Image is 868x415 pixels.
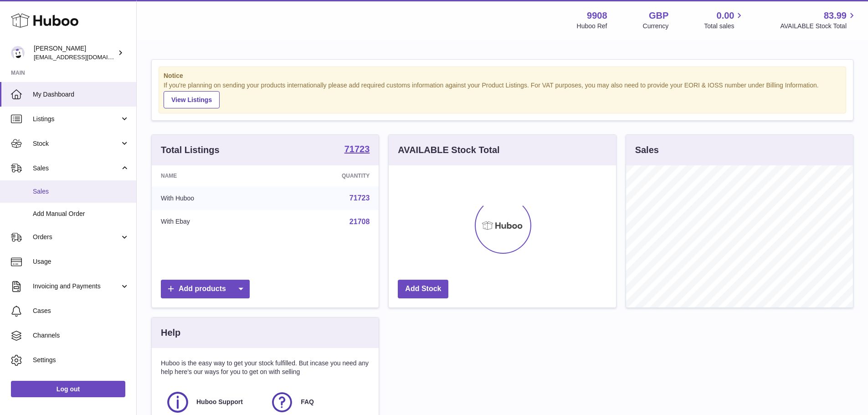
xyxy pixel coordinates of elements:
span: Total sales [704,22,745,31]
span: Orders [33,233,120,241]
div: Currency [643,22,669,31]
h3: Help [161,327,180,339]
span: Listings [33,115,120,123]
a: 71723 [349,194,370,202]
th: Quantity [272,165,379,186]
th: Name [152,165,272,186]
strong: 9908 [587,10,607,22]
span: Settings [33,356,129,364]
a: Add products [161,280,250,298]
a: 71723 [344,144,370,155]
span: 0.00 [717,10,734,22]
span: Add Manual Order [33,210,129,218]
p: Huboo is the easy way to get your stock fulfilled. But incase you need any help here's our ways f... [161,359,370,376]
a: View Listings [164,91,220,108]
span: Usage [33,257,129,266]
a: 83.99 AVAILABLE Stock Total [780,10,857,31]
span: Sales [33,164,120,173]
img: internalAdmin-9908@internal.huboo.com [11,46,25,60]
span: Huboo Support [196,398,243,406]
a: Log out [11,381,125,397]
span: Cases [33,307,129,315]
h3: AVAILABLE Stock Total [398,144,499,156]
div: If you're planning on sending your products internationally please add required customs informati... [164,81,841,108]
strong: 71723 [344,144,370,154]
strong: GBP [649,10,668,22]
span: 83.99 [824,10,847,22]
span: My Dashboard [33,90,129,99]
div: [PERSON_NAME] [34,44,116,61]
a: 0.00 Total sales [704,10,745,31]
span: [EMAIL_ADDRESS][DOMAIN_NAME] [34,53,134,61]
td: With Huboo [152,186,272,210]
td: With Ebay [152,210,272,234]
h3: Sales [635,144,659,156]
div: Huboo Ref [577,22,607,31]
a: FAQ [270,390,365,415]
span: AVAILABLE Stock Total [780,22,857,31]
a: Huboo Support [165,390,261,415]
span: Stock [33,139,120,148]
h3: Total Listings [161,144,220,156]
span: Sales [33,187,129,196]
a: 21708 [349,218,370,225]
a: Add Stock [398,280,448,298]
strong: Notice [164,72,841,80]
span: Invoicing and Payments [33,282,120,291]
span: FAQ [301,398,314,406]
span: Channels [33,331,129,340]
